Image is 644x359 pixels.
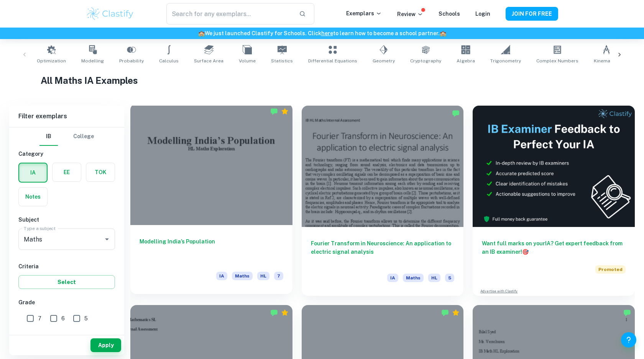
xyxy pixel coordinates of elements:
[90,338,121,352] button: Apply
[18,215,115,224] h6: Subject
[24,225,56,232] label: Type a subject
[595,265,626,274] span: Promoted
[452,309,460,317] div: Premium
[73,127,94,146] button: College
[522,249,529,255] span: 🎯
[594,57,619,64] span: Kinematics
[373,57,395,64] span: Geometry
[281,108,289,115] div: Premium
[39,127,58,146] button: IB
[480,289,517,294] a: Advertise with Clastify
[452,109,460,117] img: Marked
[86,163,115,181] button: TOK
[410,57,441,64] span: Cryptography
[194,57,223,64] span: Surface Area
[159,57,179,64] span: Calculus
[482,239,626,256] h6: Want full marks on your IA ? Get expert feedback from an IB examiner!
[2,29,642,38] h6: We just launched Clastify for Schools. Click to learn how to become a school partner.
[506,7,558,21] button: JOIN FOR FREE
[439,11,460,17] a: Schools
[311,239,455,264] h6: Fourier Transform in Neuroscience: An application to electric signal analysis
[81,57,104,64] span: Modelling
[536,57,578,64] span: Complex Numbers
[53,163,81,181] button: EE
[37,57,66,64] span: Optimization
[239,57,256,64] span: Volume
[274,272,283,280] span: 7
[18,262,115,271] h6: Criteria
[102,234,112,245] button: Open
[216,272,227,280] span: IA
[321,30,333,36] a: here
[441,309,449,317] img: Marked
[84,314,88,323] span: 5
[475,11,490,17] a: Login
[308,57,357,64] span: Differential Equations
[623,309,631,317] img: Marked
[473,106,635,227] img: Thumbnail
[457,57,475,64] span: Algebra
[490,57,521,64] span: Trigonometry
[445,274,454,282] span: 5
[140,237,283,263] h6: Modelling India’s Population
[346,9,382,18] p: Exemplars
[18,298,115,307] h6: Grade
[18,275,115,289] button: Select
[403,274,424,282] span: Maths
[198,30,205,36] span: 🏫
[119,57,144,64] span: Probability
[387,274,398,282] span: IA
[621,332,636,348] button: Help and Feedback
[9,106,124,127] h6: Filter exemplars
[39,127,94,146] div: Filter type choice
[440,30,446,36] span: 🏫
[18,150,115,158] h6: Category
[397,10,423,18] p: Review
[19,188,47,206] button: Notes
[19,163,47,182] button: IA
[281,309,289,317] div: Premium
[270,309,278,317] img: Marked
[61,314,65,323] span: 6
[41,73,604,87] h1: All Maths IA Examples
[428,274,440,282] span: HL
[86,6,135,21] img: Clastify logo
[302,106,464,296] a: Fourier Transform in Neuroscience: An application to electric signal analysisIAMathsHL5
[166,3,293,24] input: Search for any exemplars...
[38,314,41,323] span: 7
[270,108,278,115] img: Marked
[271,57,293,64] span: Statistics
[232,272,253,280] span: Maths
[473,106,635,296] a: Want full marks on yourIA? Get expert feedback from an IB examiner!PromotedAdvertise with Clastify
[257,272,269,280] span: HL
[130,106,292,296] a: Modelling India’s PopulationIAMathsHL7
